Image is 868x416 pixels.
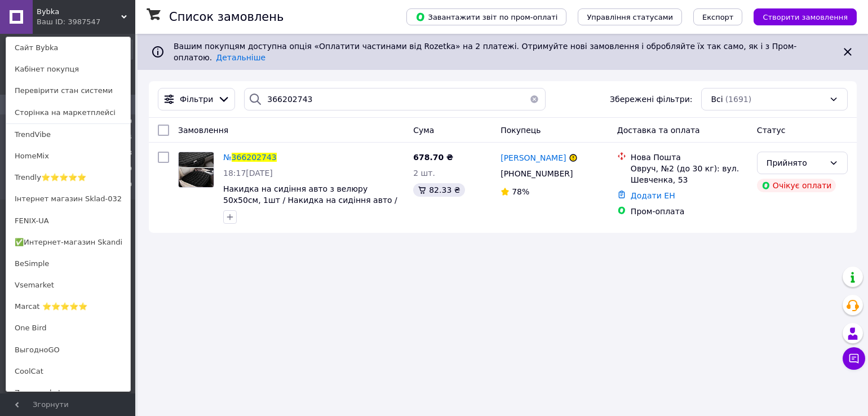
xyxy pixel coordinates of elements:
span: (1691) [725,95,752,104]
div: [PHONE_NUMBER] [498,166,575,182]
input: Пошук за номером замовлення, ПІБ покупця, номером телефону, Email, номером накладної [244,88,546,110]
a: Накидка на сидіння авто з велюру 50х50см, 1шт / Накидка на сидіння авто / Чохол на переднє сидінн... [223,184,397,216]
a: HomeMix [6,145,130,167]
div: Пром-оплата [631,206,748,217]
a: One Bird [6,317,130,339]
a: №366202743 [223,153,277,162]
a: FENIX-UA [6,210,130,232]
a: Фото товару [178,152,214,188]
a: CoolCat [6,361,130,382]
a: Marcat ⭐⭐⭐⭐⭐ [6,296,130,317]
a: Детальніше [216,53,265,62]
a: Zevs-market [6,382,130,404]
div: 82.33 ₴ [413,183,464,197]
span: 366202743 [232,153,277,162]
div: Нова Пошта [631,152,748,163]
span: № [223,153,232,162]
span: 18:17[DATE] [223,169,273,178]
div: Ваш ID: 3987547 [37,17,84,27]
span: [PERSON_NAME] [501,153,566,162]
a: Trendly⭐⭐⭐⭐⭐ [6,167,130,188]
span: Замовлення [178,126,228,135]
span: Всі [711,94,723,105]
span: Завантажити звіт по пром-оплаті [415,12,557,22]
span: Доставка та оплата [617,126,700,135]
span: Фільтри [180,94,213,105]
button: Очистить [523,88,546,110]
img: Фото товару [179,152,214,187]
span: Вашим покупцям доступна опція «Оплатити частинами від Rozetka» на 2 платежі. Отримуйте нові замов... [174,42,796,62]
span: Bybka [37,7,121,17]
button: Завантажити звіт по пром-оплаті [406,8,566,25]
span: Експорт [702,13,734,21]
a: BeSimple [6,253,130,275]
button: Експорт [693,8,743,25]
a: Створити замовлення [742,12,857,21]
a: Vsemarket [6,275,130,296]
a: ✅Интернет-магазин Skandi [6,232,130,253]
span: 2 шт. [413,169,435,178]
a: ВыгодноGO [6,339,130,361]
span: Створити замовлення [763,13,848,21]
a: Додати ЕН [631,191,675,200]
span: Управління статусами [587,13,673,21]
button: Створити замовлення [754,8,857,25]
span: 78% [512,187,529,196]
a: TrendVibe [6,124,130,145]
button: Управління статусами [578,8,682,25]
a: Сайт Bybka [6,37,130,59]
a: Кабінет покупця [6,59,130,80]
a: Сторінка на маркетплейсі [6,102,130,123]
h1: Список замовлень [169,10,284,24]
div: Очікує оплати [757,179,836,192]
div: Овруч, №2 (до 30 кг): вул. Шевченка, 53 [631,163,748,185]
a: Інтернет магазин Sklad-032 [6,188,130,210]
a: Перевірити стан системи [6,80,130,101]
span: Збережені фільтри: [610,94,692,105]
div: Прийнято [767,157,825,169]
span: Статус [757,126,786,135]
button: Чат з покупцем [843,347,865,370]
span: Покупець [501,126,541,135]
a: [PERSON_NAME] [501,152,566,163]
span: 678.70 ₴ [413,153,453,162]
span: Cума [413,126,434,135]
